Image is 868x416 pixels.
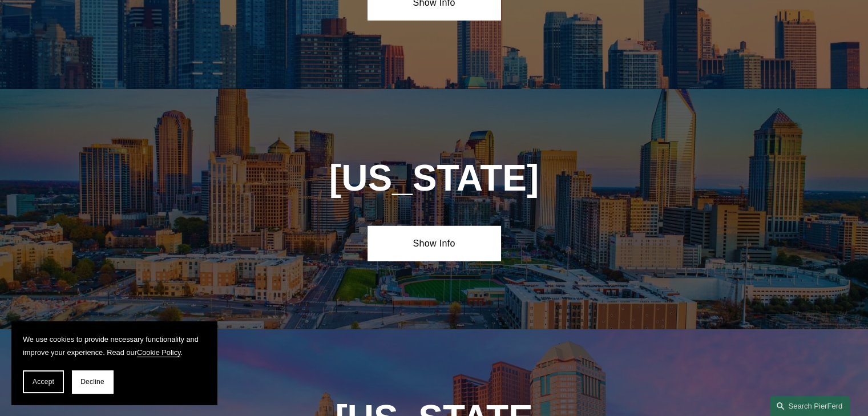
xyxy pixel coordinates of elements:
[23,370,64,393] button: Accept
[137,348,181,357] a: Cookie Policy
[268,157,600,199] h1: [US_STATE]
[23,333,205,359] p: We use cookies to provide necessary functionality and improve your experience. Read our .
[11,321,217,405] section: Cookie banner
[33,378,54,386] span: Accept
[770,396,850,416] a: Search this site
[80,378,104,386] span: Decline
[368,226,500,260] a: Show Info
[72,370,113,393] button: Decline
